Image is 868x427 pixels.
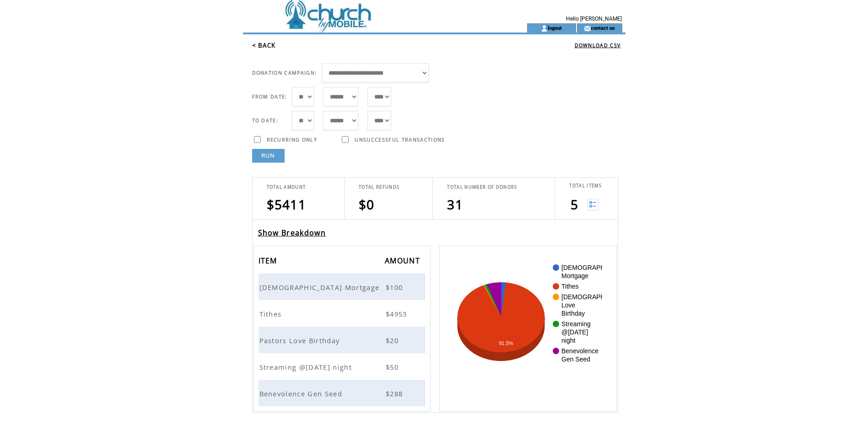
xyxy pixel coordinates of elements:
[561,347,598,355] text: Benevolence
[561,310,585,317] text: Birthday
[259,257,280,263] a: ITEM
[561,337,575,344] text: night
[587,199,598,210] img: View list
[259,253,280,270] span: ITEM
[267,184,306,190] span: TOTAL AMOUNT
[575,42,621,49] a: DOWNLOAD CSV
[259,283,382,292] span: [DEMOGRAPHIC_DATA] Mortgage
[385,253,422,270] span: AMOUNT
[386,336,401,345] span: $20
[355,137,445,143] span: UNSUCCESSFUL TRANSACTIONS
[386,283,405,292] span: $100
[447,184,517,190] span: TOTAL NUMBER OF DONORS
[252,149,285,163] a: RUN
[252,93,287,100] span: FROM DATE:
[267,196,307,213] span: $5411
[591,25,615,31] a: contact us
[571,196,578,213] span: 5
[561,301,576,309] text: Love
[259,282,382,290] a: [DEMOGRAPHIC_DATA] Mortgage
[252,70,317,76] span: DONATION CAMPAIGN:
[584,25,591,32] img: contact_us_icon.gif
[259,335,342,344] a: Pastors Love Birthday
[548,25,562,31] a: logout
[252,117,279,124] span: TO DATE:
[561,272,588,279] text: Mortgage
[259,362,355,370] a: Streaming @[DATE] night
[453,260,602,397] svg: A chart.
[259,309,284,317] a: Tithes
[386,389,405,398] span: $288
[499,340,513,346] text: 91.5%
[561,283,579,290] text: Tithes
[386,309,410,318] span: $4953
[561,293,633,301] text: [DEMOGRAPHIC_DATA]
[447,196,463,213] span: 31
[359,196,375,213] span: $0
[258,228,326,238] a: Show Breakdown
[561,328,588,336] text: @[DATE]
[252,41,276,49] a: < BACK
[267,137,318,143] span: RECURRING ONLY
[561,356,590,363] text: Gen Seed
[561,320,591,328] text: Streaming
[359,184,399,190] span: TOTAL REFUNDS
[259,336,342,345] span: Pastors Love Birthday
[541,25,548,32] img: account_icon.gif
[386,362,401,372] span: $50
[561,264,633,271] text: [DEMOGRAPHIC_DATA]
[259,309,284,318] span: Tithes
[259,389,345,398] span: Benevolence Gen Seed
[259,362,355,372] span: Streaming @[DATE] night
[566,16,622,22] span: Hello [PERSON_NAME]
[569,183,602,189] span: TOTAL ITEMS
[385,257,422,263] a: AMOUNT
[259,389,345,397] a: Benevolence Gen Seed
